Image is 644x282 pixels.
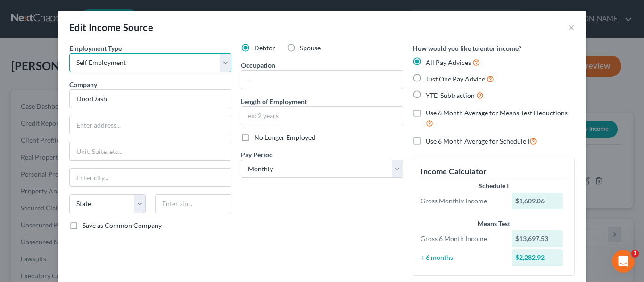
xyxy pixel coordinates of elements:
span: Use 6 Month Average for Means Test Deductions [426,109,568,117]
input: ex: 2 years [241,107,403,125]
input: Enter zip... [155,194,231,213]
div: ÷ 6 months [416,253,507,262]
span: Pay Period [241,151,273,159]
span: Just One Pay Advice [426,75,485,83]
span: Use 6 Month Average for Schedule I [426,137,529,145]
span: No Longer Employed [254,133,315,141]
div: $13,697.53 [512,230,563,247]
div: Edit Income Source [69,21,153,34]
div: $1,609.06 [512,193,563,209]
label: Occupation [241,60,275,70]
span: Company [69,81,97,89]
div: Gross 6 Month Income [416,234,507,243]
span: Spouse [300,44,321,52]
input: Search company by name... [69,89,231,108]
input: Enter address... [70,116,231,134]
input: Unit, Suite, etc... [70,142,231,160]
div: Means Test [421,219,567,228]
iframe: Intercom live chat [612,250,635,273]
input: Enter city... [70,169,231,186]
span: Employment Type [69,44,122,52]
span: Save as Common Company [83,221,162,229]
input: -- [241,71,403,89]
span: All Pay Advices [426,58,471,66]
span: Debtor [254,44,275,52]
div: Gross Monthly Income [416,196,507,206]
h5: Income Calculator [421,166,567,177]
label: How would you like to enter income? [413,43,521,53]
button: × [568,22,575,33]
label: Length of Employment [241,97,307,106]
div: $2,282.92 [512,249,563,266]
span: YTD Subtraction [426,91,475,99]
span: 1 [631,250,639,258]
div: Schedule I [421,181,567,191]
